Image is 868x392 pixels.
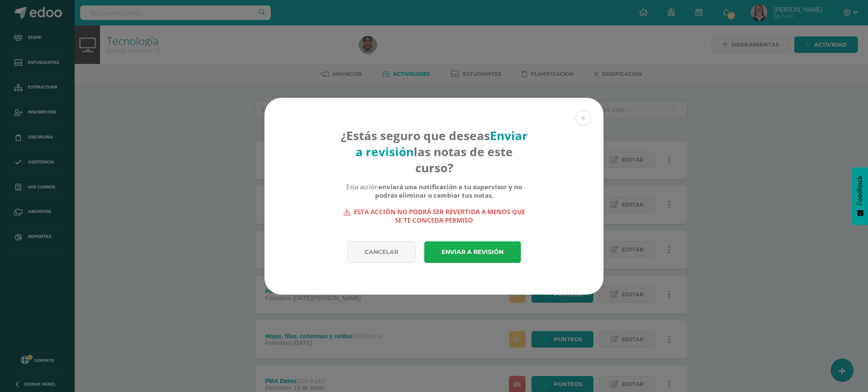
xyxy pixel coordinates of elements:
button: Close (Esc) [576,110,591,126]
a: Enviar a revisión [424,241,521,263]
a: Cancelar [347,241,416,263]
b: enviará una notificación a tu supervisor y no podrás eliminar o cambiar tus notas. [375,182,522,199]
h4: ¿Estás seguro que deseas las notas de este curso? [340,127,528,176]
strong: Enviar a revisión [356,127,528,160]
strong: Esta acción no podrá ser revertida a menos que se te conceda permiso [340,207,528,224]
button: Feedback - Mostrar encuesta [852,167,868,225]
span: Feedback [856,176,864,205]
div: Esta acción [340,182,528,199]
